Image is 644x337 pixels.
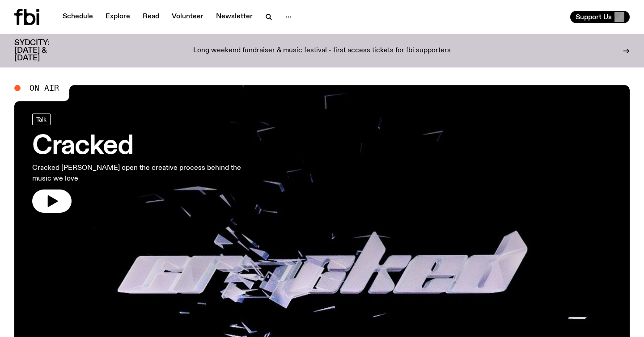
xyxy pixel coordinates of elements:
span: Talk [36,116,47,122]
h3: Cracked [32,134,261,159]
a: CrackedCracked [PERSON_NAME] open the creative process behind the music we love [32,114,261,213]
button: Support Us [570,11,630,23]
p: Cracked [PERSON_NAME] open the creative process behind the music we love [32,163,261,184]
a: Read [137,11,165,23]
a: Schedule [57,11,98,23]
p: Long weekend fundraiser & music festival - first access tickets for fbi supporters [193,47,451,55]
span: On Air [30,84,59,92]
h3: SYDCITY: [DATE] & [DATE] [14,39,72,62]
a: Explore [100,11,136,23]
a: Volunteer [166,11,209,23]
a: Talk [32,114,51,125]
span: Support Us [576,13,612,21]
a: Newsletter [211,11,258,23]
